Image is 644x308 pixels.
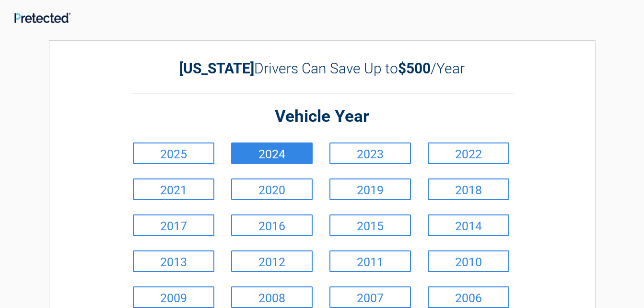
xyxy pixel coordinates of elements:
h2: Drivers Can Save Up to /Year [130,60,514,77]
a: 2017 [133,214,214,236]
a: 2023 [329,142,411,164]
a: 2016 [231,214,313,236]
a: 2014 [428,214,509,236]
a: 2011 [329,250,411,272]
a: 2025 [133,142,214,164]
a: 2007 [329,286,411,308]
a: 2022 [428,142,509,164]
a: 2012 [231,250,313,272]
a: 2010 [428,250,509,272]
b: [US_STATE] [179,60,254,77]
a: 2015 [329,214,411,236]
a: 2024 [231,142,313,164]
a: 2021 [133,178,214,200]
a: 2019 [329,178,411,200]
a: 2018 [428,178,509,200]
a: 2020 [231,178,313,200]
a: 2013 [133,250,214,272]
img: Main Logo [14,12,70,23]
a: 2009 [133,286,214,308]
h2: Vehicle Year [130,106,514,128]
a: 2008 [231,286,313,308]
a: 2006 [428,286,509,308]
b: $500 [398,60,431,77]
